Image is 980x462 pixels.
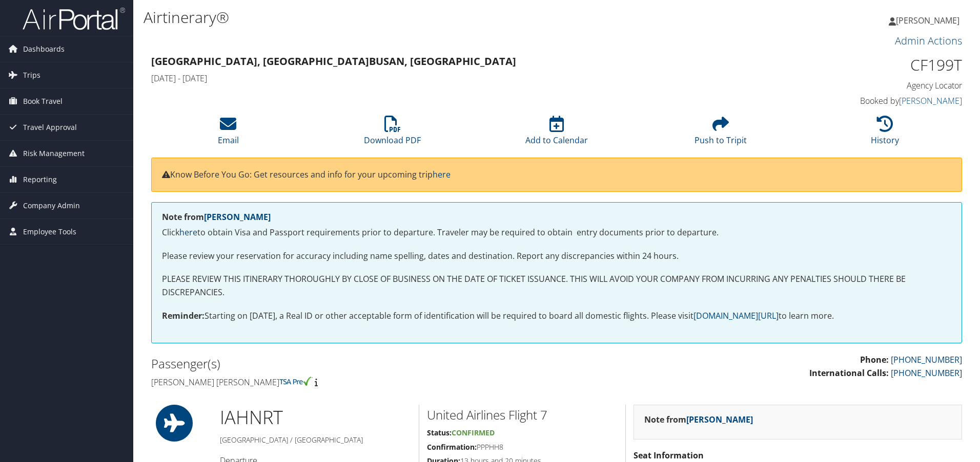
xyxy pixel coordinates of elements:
strong: Confirmation: [427,442,477,452]
a: Email [218,121,239,146]
span: Trips [23,62,40,88]
h4: Agency Locator [771,80,962,91]
span: Reporting [23,167,57,192]
strong: International Calls: [809,367,889,379]
a: [PHONE_NUMBER] [891,354,962,365]
a: History [871,121,899,146]
strong: Note from [162,211,271,223]
a: Admin Actions [895,34,962,48]
a: [PHONE_NUMBER] [891,367,962,379]
span: Confirmed [452,428,495,437]
h4: [DATE] - [DATE] [151,73,756,84]
p: Click to obtain Visa and Passport requirements prior to departure. Traveler may be required to ob... [162,226,951,239]
strong: Phone: [860,354,889,365]
h4: Booked by [771,95,962,106]
strong: Seat Information [634,450,704,461]
span: Travel Approval [23,115,77,140]
h2: Passenger(s) [151,355,549,372]
h5: PPPHH8 [427,442,618,452]
a: [PERSON_NAME] [889,5,970,36]
h1: Airtinerary® [144,7,695,28]
a: [DOMAIN_NAME][URL] [693,310,779,321]
h1: IAH NRT [220,405,411,430]
p: PLEASE REVIEW THIS ITINERARY THOROUGHLY BY CLOSE OF BUSINESS ON THE DATE OF TICKET ISSUANCE. THIS... [162,273,951,299]
span: [PERSON_NAME] [896,15,959,26]
strong: [GEOGRAPHIC_DATA], [GEOGRAPHIC_DATA] Busan, [GEOGRAPHIC_DATA] [151,54,516,68]
a: here [433,169,451,180]
strong: Status: [427,428,452,437]
a: here [179,227,197,238]
img: tsa-precheck.png [279,377,313,386]
h1: CF199T [771,54,962,76]
h4: [PERSON_NAME] [PERSON_NAME] [151,377,549,388]
a: [PERSON_NAME] [899,95,962,106]
a: Download PDF [364,121,421,146]
span: Risk Management [23,141,85,166]
a: Add to Calendar [525,121,588,146]
strong: Reminder: [162,310,205,321]
span: Dashboards [23,36,65,62]
p: Starting on [DATE], a Real ID or other acceptable form of identification will be required to boar... [162,310,951,323]
img: airportal-logo.png [23,7,125,31]
h2: United Airlines Flight 7 [427,406,618,424]
span: Book Travel [23,89,63,114]
a: Push to Tripit [695,121,747,146]
span: Employee Tools [23,219,76,245]
a: [PERSON_NAME] [686,414,753,425]
h5: [GEOGRAPHIC_DATA] / [GEOGRAPHIC_DATA] [220,435,411,445]
a: [PERSON_NAME] [204,211,271,223]
p: Know Before You Go: Get resources and info for your upcoming trip [162,168,951,182]
p: Please review your reservation for accuracy including name spelling, dates and destination. Repor... [162,250,951,263]
span: Company Admin [23,193,80,218]
strong: Note from [644,414,753,425]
